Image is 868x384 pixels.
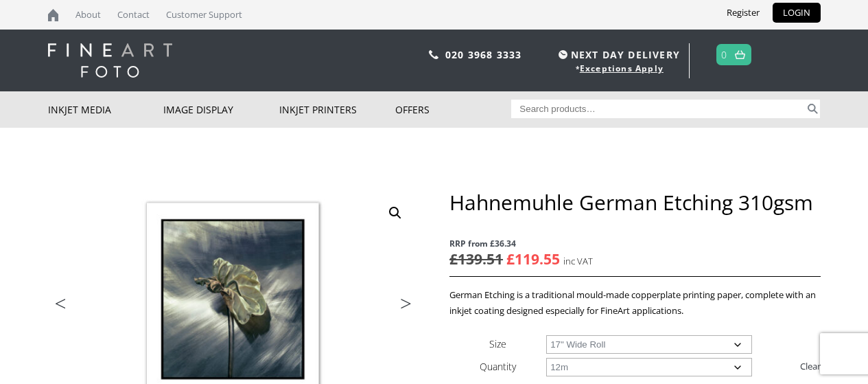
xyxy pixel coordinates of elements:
[163,91,279,128] a: Image Display
[559,50,567,59] img: time.svg
[429,50,438,59] img: phone.svg
[445,48,522,61] a: 020 3968 3333
[48,91,164,128] a: Inkjet Media
[511,100,805,118] input: Search products…
[580,63,664,74] a: Exceptions Apply
[506,249,515,269] span: £
[449,287,820,319] p: German Etching is a traditional mould-made copperplate printing paper, complete with an inkjet co...
[716,3,770,23] a: Register
[279,91,395,128] a: Inkjet Printers
[721,45,727,65] a: 0
[773,3,821,23] a: LOGIN
[555,47,680,63] span: NEXT DAY DELIVERY
[383,201,408,225] a: View full-screen image gallery
[735,50,745,59] img: basket.svg
[395,91,511,128] a: Offers
[800,355,821,377] a: Clear options
[449,190,820,215] h1: Hahnemuhle German Etching 310gsm
[506,249,560,269] bdi: 119.55
[449,236,820,251] span: RRP from £36.34
[449,249,503,269] bdi: 139.51
[480,360,516,373] label: Quantity
[489,337,506,350] label: Size
[48,43,172,78] img: logo-white.svg
[449,249,458,269] span: £
[805,100,821,118] button: Search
